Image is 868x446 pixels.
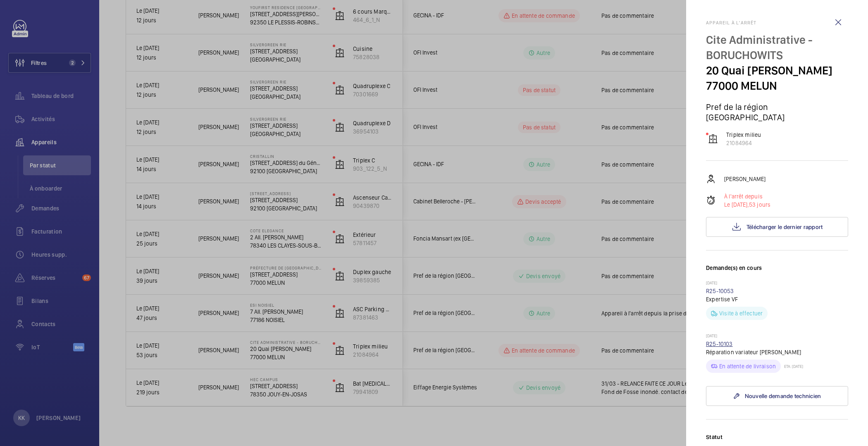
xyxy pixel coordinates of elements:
img: elevator.svg [708,134,718,144]
p: [DATE] [706,280,848,287]
a: R25-10053 [706,288,734,294]
p: [DATE] [706,333,848,340]
p: 53 jours [724,200,770,209]
p: ETA: [DATE] [781,364,803,369]
p: Triplex milieu [726,131,761,139]
p: [PERSON_NAME] [724,175,765,183]
p: 20 Quai [PERSON_NAME] [706,63,848,78]
p: Expertise VF [706,295,848,303]
p: Réparation variateur [PERSON_NAME] [706,348,848,356]
a: R25-10103 [706,341,733,347]
p: 21084964 [726,139,761,147]
p: À l'arrêt depuis [724,192,770,200]
p: Cite Administrative - BORUCHOWITS [706,32,848,63]
span: Le [DATE], [724,201,749,208]
h2: Appareil à l'arrêt [706,20,848,26]
span: Télécharger le dernier rapport [746,224,823,230]
button: Télécharger le dernier rapport [706,217,848,237]
p: Pref de la région [GEOGRAPHIC_DATA] [706,102,848,122]
label: Statut [706,433,848,441]
a: Nouvelle demande technicien [706,386,848,406]
p: En attente de livraison [719,362,776,370]
p: 77000 MELUN [706,78,848,93]
h3: Demande(s) en cours [706,264,848,280]
p: Visite à effectuer [719,309,763,317]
